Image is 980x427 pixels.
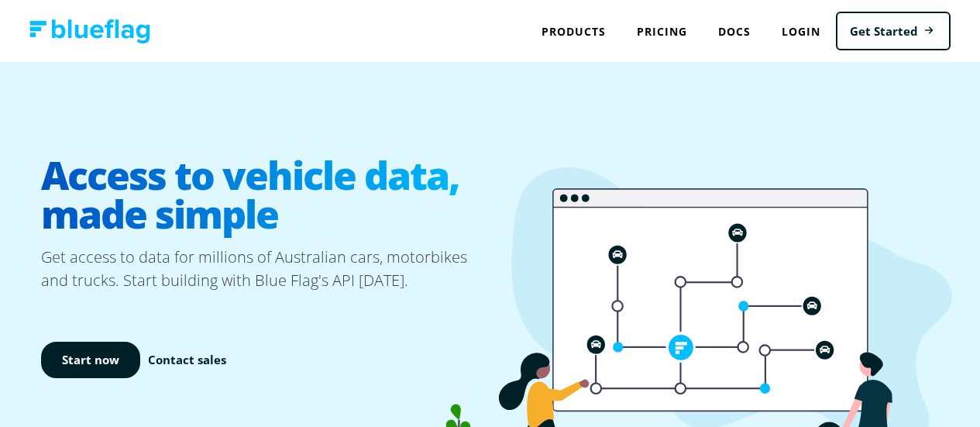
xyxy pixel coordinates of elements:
h1: Access to vehicle data, made simple [41,143,490,246]
a: Contact sales [148,351,226,369]
a: Get Started [836,12,951,51]
div: Products [526,15,621,47]
a: Start now [41,342,140,378]
p: Get access to data for millions of Australian cars, motorbikes and trucks. Start building with Bl... [41,246,490,292]
a: Docs [703,15,766,47]
img: Blue Flag logo [29,19,150,43]
a: Login to Blue Flag application [766,15,836,47]
a: Pricing [621,15,703,47]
